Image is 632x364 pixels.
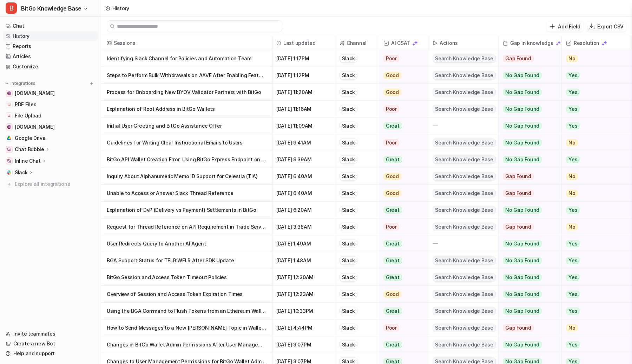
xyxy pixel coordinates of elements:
p: Integrations [11,81,35,86]
p: Inline Chat [15,157,41,164]
span: PDF Files [15,101,36,108]
button: Yes [562,235,626,252]
p: Request for Thread Reference on API Requirement in Trade Services [107,218,266,235]
button: Great [379,269,424,286]
span: No Gap Found [503,72,542,79]
span: [DATE] 11:09AM [275,117,332,134]
button: Yes [562,286,626,303]
span: No Gap Found [503,308,542,315]
span: Search Knowledge Base [433,307,496,315]
button: Great [379,235,424,252]
button: Gap Found [499,185,556,202]
span: [DATE] 9:39AM [275,151,332,168]
p: Add Field [558,23,580,30]
div: Slack [340,307,357,315]
span: Great [383,122,402,129]
span: Great [383,257,402,264]
button: Export CSV [586,21,626,32]
button: Good [379,168,424,185]
span: Great [383,274,402,281]
span: BitGo Knowledge Base [21,4,81,13]
span: Search Knowledge Base [433,290,496,298]
button: Good [379,185,424,202]
button: No Gap Found [499,252,556,269]
button: No [562,50,626,67]
span: Search Knowledge Base [433,54,496,63]
span: Google Drive [15,135,46,142]
button: Poor [379,218,424,235]
span: Gap Found [503,173,534,180]
img: File Upload [7,114,11,118]
span: Search Knowledge Base [433,88,496,96]
p: Initial User Greeting and BitGo Assistance Offer [107,117,266,134]
button: Yes [562,101,626,117]
span: No Gap Found [503,122,542,129]
button: Good [379,67,424,84]
span: Poor [383,223,399,230]
p: Chat Bubble [15,146,44,153]
span: No Gap Found [503,207,542,214]
button: No Gap Found [499,235,556,252]
span: No Gap Found [503,274,542,281]
span: No [566,324,578,331]
button: Gap Found [499,168,556,185]
p: BitGo Session and Access Token Timeout Policies [107,269,266,286]
span: Yes [566,240,580,247]
span: Search Knowledge Base [433,189,496,197]
button: No Gap Found [499,101,556,117]
span: Search Knowledge Base [433,273,496,282]
a: History [3,31,98,41]
p: Using the BGA Command to Flush Tokens from an Ethereum Wallet Address [107,303,266,319]
button: Yes [562,117,626,134]
button: No Gap Found [499,303,556,319]
a: Help and support [3,349,98,358]
button: No [562,134,626,151]
span: [DATE] 10:33PM [275,303,332,319]
div: Slack [340,240,357,248]
a: www.bitgo.com[DOMAIN_NAME] [3,88,98,98]
p: Changes in BitGo Wallet Admin Permissions After User Management Console Rollout [107,336,266,353]
span: Yes [566,308,580,315]
span: Search Knowledge Base [433,71,496,80]
span: Good [383,89,401,96]
span: Search Knowledge Base [433,256,496,265]
img: expand menu [4,81,9,86]
span: [DATE] 1:12PM [275,67,332,84]
button: Poor [379,134,424,151]
div: Slack [340,71,357,80]
span: Sessions [104,36,269,50]
div: Slack [340,341,357,349]
span: [DOMAIN_NAME] [15,123,54,130]
span: Search Knowledge Base [433,341,496,349]
button: Gap Found [499,218,556,235]
span: Search Knowledge Base [433,223,496,231]
button: Great [379,202,424,218]
div: Slack [340,155,357,164]
img: Slack [7,170,11,175]
button: Great [379,336,424,353]
span: No [566,55,578,62]
span: [DOMAIN_NAME] [15,90,54,97]
span: Search Knowledge Base [433,172,496,181]
img: Google Drive [7,136,11,140]
button: No Gap Found [499,117,556,134]
span: Good [383,291,401,298]
button: Great [379,252,424,269]
span: Explore all integrations [15,178,95,190]
button: Poor [379,319,424,336]
button: Yes [562,151,626,168]
div: Slack [340,223,357,231]
span: Gap Found [503,55,534,62]
span: [DATE] 1:49AM [275,235,332,252]
span: No [566,139,578,146]
button: Gap Found [499,50,556,67]
span: Yes [566,122,580,129]
div: Slack [340,189,357,197]
div: Slack [340,273,357,282]
button: No Gap Found [499,67,556,84]
span: No [566,173,578,180]
span: No Gap Found [503,106,542,113]
p: Export CSV [597,23,624,30]
div: Slack [340,324,357,332]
